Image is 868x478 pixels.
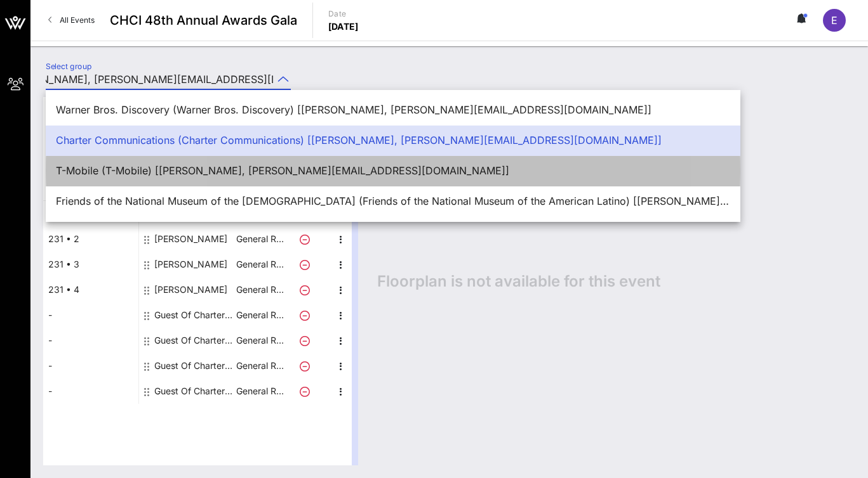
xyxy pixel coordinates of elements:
[43,328,138,353] div: -
[234,378,285,404] p: General R…
[110,11,297,30] span: CHCI 48th Annual Awards Gala
[234,252,285,277] p: General R…
[234,302,285,328] p: General R…
[43,183,138,195] span: Table, Seat
[43,378,138,404] div: -
[377,272,660,291] span: Floorplan is not available for this event
[154,252,227,277] div: Brent Wilkes
[154,328,234,353] div: Guest Of Charter Communications
[328,8,359,20] p: Date
[154,378,234,404] div: Guest Of Charter Communications
[328,20,359,33] p: [DATE]
[43,252,138,277] div: 231 • 3
[823,9,846,32] div: E
[154,277,227,302] div: Angela Wilkes
[56,195,730,207] div: Friends of the National Museum of the [DEMOGRAPHIC_DATA] (Friends of the National Museum of the A...
[41,10,102,30] a: All Events
[831,14,838,27] span: E
[234,353,285,378] p: General R…
[43,201,138,226] div: 231 • 1
[43,302,138,328] div: -
[154,226,227,252] div: Claudia Ruiz
[56,165,730,177] div: T-Mobile (T-Mobile) [[PERSON_NAME], [PERSON_NAME][EMAIL_ADDRESS][DOMAIN_NAME]]
[234,328,285,353] p: General R…
[46,61,91,71] label: Select group
[43,277,138,302] div: 231 • 4
[56,134,730,146] div: Charter Communications (Charter Communications) [[PERSON_NAME], [PERSON_NAME][EMAIL_ADDRESS][DOMA...
[60,15,95,25] span: All Events
[234,277,285,302] p: General R…
[43,226,138,252] div: 231 • 2
[154,353,234,378] div: Guest Of Charter Communications
[43,353,138,378] div: -
[234,226,285,252] p: General R…
[154,302,234,328] div: Guest Of Charter Communications
[56,104,730,116] div: Warner Bros. Discovery (Warner Bros. Discovery) [[PERSON_NAME], [PERSON_NAME][EMAIL_ADDRESS][DOMA...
